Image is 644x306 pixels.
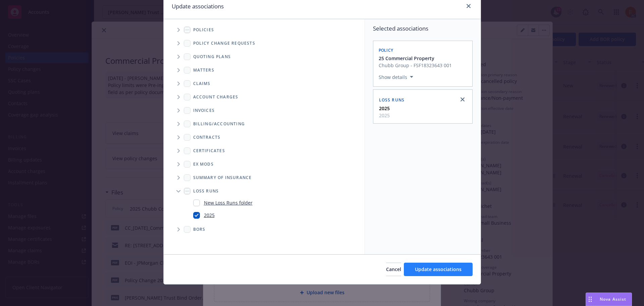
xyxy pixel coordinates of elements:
a: New Loss Runs folder [204,199,253,206]
div: Folder Tree Example [164,117,365,236]
span: Update associations [415,266,462,272]
div: Drag to move [586,293,594,306]
button: Nova Assist [586,293,632,306]
span: Nova Assist [600,296,626,302]
span: Cancel [386,266,401,272]
button: Update associations [404,263,473,276]
a: 2025 [204,212,215,219]
span: BORs [193,227,206,231]
button: Cancel [386,263,401,276]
